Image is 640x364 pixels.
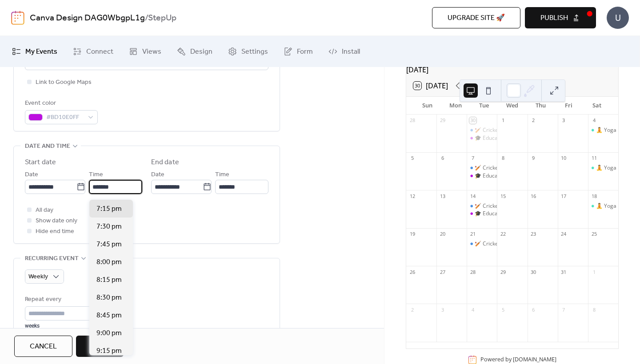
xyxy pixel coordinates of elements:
[145,10,148,27] b: /
[96,346,122,356] span: 9:15 pm
[46,112,84,123] span: #BD10E0FF
[342,47,360,57] span: Install
[469,193,476,199] div: 14
[36,226,74,237] span: Hide end time
[530,231,537,237] div: 23
[560,231,567,237] div: 24
[469,155,476,162] div: 7
[475,135,519,142] div: 🎓 Education Talk
[500,269,506,275] div: 29
[530,117,537,124] div: 2
[591,269,597,275] div: 1
[25,47,57,57] span: My Events
[591,117,597,124] div: 4
[596,127,616,134] div: 🧘 Yoga
[25,253,79,264] span: Recurring event
[215,170,229,180] span: Time
[560,269,567,275] div: 31
[525,7,596,28] button: Publish
[591,155,597,162] div: 11
[591,306,597,313] div: 8
[591,193,597,199] div: 18
[540,13,568,24] span: Publish
[467,210,497,218] div: 🎓 Education Talk
[409,155,416,162] div: 5
[530,155,537,162] div: 9
[122,40,168,63] a: Views
[66,40,120,63] a: Connect
[11,11,24,25] img: logo
[500,231,506,237] div: 22
[25,157,56,168] div: Start date
[30,341,57,352] span: Cancel
[469,117,476,124] div: 30
[467,127,497,134] div: 🏏 Cricket (60 min)
[526,97,555,115] div: Thu
[409,117,416,124] div: 28
[480,356,556,364] div: Powered by
[151,170,164,180] span: Date
[322,40,367,63] a: Install
[500,155,506,162] div: 8
[467,202,497,210] div: 🏏 Cricket (60 min)
[25,141,70,152] span: Date and time
[500,117,506,124] div: 1
[96,204,122,214] span: 7:15 pm
[142,47,161,57] span: Views
[432,7,520,28] button: Upgrade site 🚀
[591,231,597,237] div: 25
[96,222,122,232] span: 7:30 pm
[25,322,94,329] div: weeks
[475,210,519,218] div: 🎓 Education Talk
[442,97,470,115] div: Mon
[596,202,616,210] div: 🧘 Yoga
[475,202,522,210] div: 🏏 Cricket (60 min)
[96,257,122,268] span: 8:00 pm
[475,164,522,172] div: 🏏 Cricket (60 min)
[467,172,497,180] div: 🎓 Education Talk
[469,269,476,275] div: 28
[96,275,122,285] span: 8:15 pm
[86,47,113,57] span: Connect
[36,77,92,88] span: Link to Google Maps
[439,306,446,313] div: 3
[448,13,505,24] span: Upgrade site 🚀
[560,306,567,313] div: 7
[470,97,498,115] div: Tue
[76,336,124,357] button: Save
[28,271,48,283] span: Weekly
[588,164,618,172] div: 🧘 Yoga
[439,269,446,275] div: 27
[221,40,275,63] a: Settings
[409,306,416,313] div: 2
[170,40,219,63] a: Design
[413,97,442,115] div: Sun
[410,79,451,92] button: 30[DATE]
[469,231,476,237] div: 21
[596,164,616,172] div: 🧘 Yoga
[500,306,506,313] div: 5
[530,193,537,199] div: 16
[469,306,476,313] div: 4
[241,47,268,57] span: Settings
[409,269,416,275] div: 26
[5,40,64,63] a: My Events
[583,97,611,115] div: Sat
[560,155,567,162] div: 10
[467,135,497,142] div: 🎓 Education Talk
[560,193,567,199] div: 17
[588,127,618,134] div: 🧘 Yoga
[190,47,212,57] span: Design
[500,193,506,199] div: 15
[588,202,618,210] div: 🧘 Yoga
[25,294,92,305] div: Repeat every
[96,293,122,303] span: 8:30 pm
[36,216,77,226] span: Show date only
[475,127,522,134] div: 🏏 Cricket (60 min)
[14,336,72,357] button: Cancel
[96,239,122,250] span: 7:45 pm
[96,328,122,339] span: 9:00 pm
[151,157,179,168] div: End date
[439,193,446,199] div: 13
